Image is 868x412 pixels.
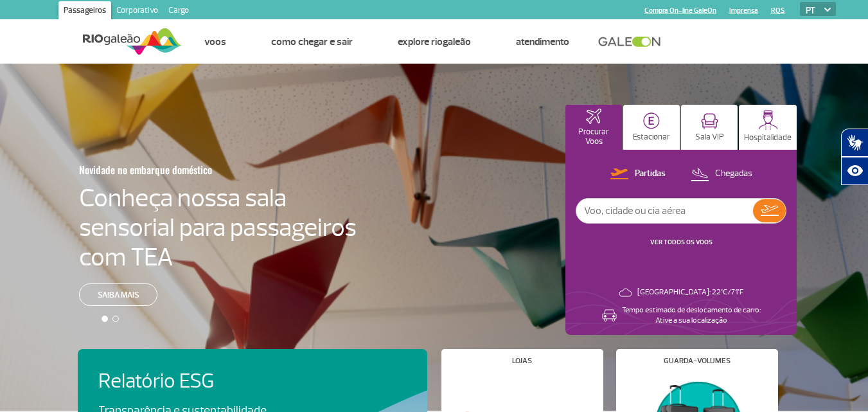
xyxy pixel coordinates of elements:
a: Compra On-line GaleOn [644,6,716,15]
div: Plugin de acessibilidade da Hand Talk. [841,129,868,185]
a: Atendimento [516,35,569,48]
button: Partidas [607,166,669,183]
input: Voo, cidade ou cia aérea [576,199,753,223]
a: Explore RIOgaleão [398,35,471,48]
img: airplaneHomeActive.svg [586,109,601,124]
a: RQS [771,6,785,15]
button: VER TODOS OS VOOS [646,237,716,247]
p: Tempo estimado de deslocamento de carro: Ative a sua localização [622,305,761,326]
img: vipRoom.svg [701,113,718,129]
button: Abrir tradutor de língua de sinais. [841,129,868,157]
a: Como chegar e sair [271,35,353,48]
h3: Novidade no embarque doméstico [79,156,294,183]
button: Procurar Voos [565,105,622,150]
a: Voos [204,35,226,48]
a: Corporativo [111,1,163,22]
h4: Lojas [512,357,532,364]
a: VER TODOS OS VOOS [650,238,713,246]
h4: Guarda-volumes [664,357,731,364]
p: Partidas [635,168,666,180]
h4: Conheça nossa sala sensorial para passageiros com TEA [79,183,357,272]
p: Estacionar [633,132,670,142]
button: Chegadas [687,166,756,183]
button: Abrir recursos assistivos. [841,157,868,185]
button: Hospitalidade [739,105,797,150]
button: Sala VIP [681,105,738,150]
img: hospitality.svg [758,110,778,130]
p: Sala VIP [695,132,724,142]
p: Hospitalidade [744,133,792,143]
a: Imprensa [729,6,758,15]
button: Estacionar [623,105,680,150]
a: Saiba mais [79,283,157,306]
img: carParkingHome.svg [643,112,660,129]
a: Cargo [163,1,194,22]
h4: Relatório ESG [98,370,303,393]
p: [GEOGRAPHIC_DATA]: 22°C/71°F [637,287,743,298]
p: Procurar Voos [572,127,616,147]
p: Chegadas [715,168,752,180]
a: Passageiros [58,1,111,22]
